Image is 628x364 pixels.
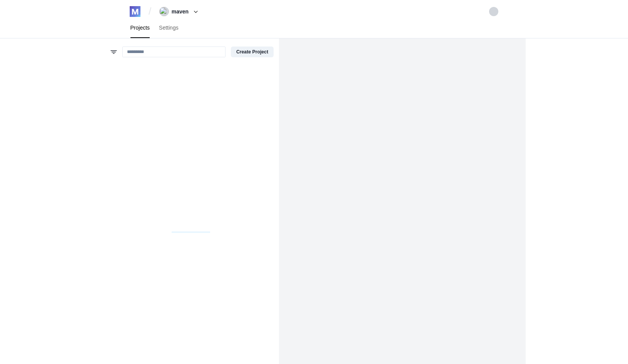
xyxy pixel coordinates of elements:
[157,5,203,18] button: maven
[126,18,155,38] a: Projects
[149,5,151,18] span: /
[154,18,183,38] a: Settings
[231,47,274,57] button: Create Project
[130,6,140,17] img: logo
